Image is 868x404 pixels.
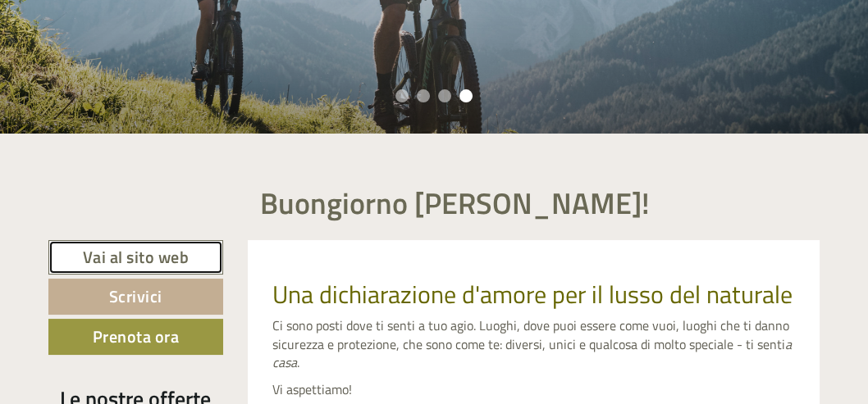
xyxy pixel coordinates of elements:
[785,334,792,354] em: a
[48,319,223,355] a: Prenota ora
[272,352,297,372] em: casa
[272,316,796,373] p: Ci sono posti dove ti senti a tuo agio. Luoghi, dove puoi essere come vuoi, luoghi che ti danno s...
[272,275,793,313] span: Una dichiarazione d'amore per il lusso del naturale
[272,380,796,399] p: Vi aspettiamo!
[48,279,223,315] a: Scrivici
[260,187,650,220] h1: Buongiorno [PERSON_NAME]!
[48,240,223,275] a: Vai al sito web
